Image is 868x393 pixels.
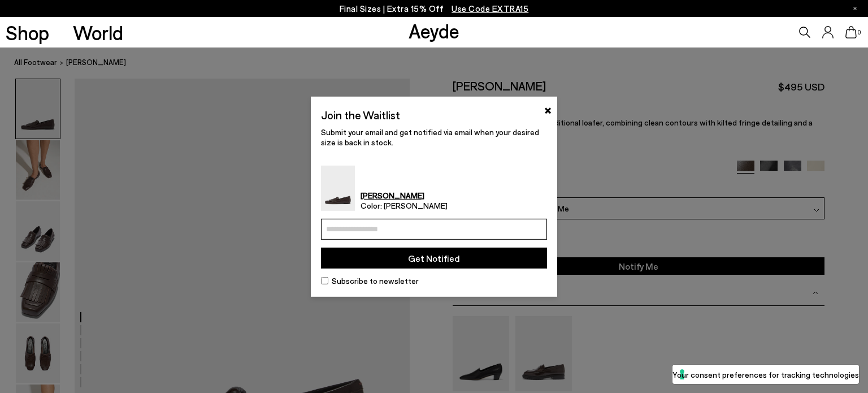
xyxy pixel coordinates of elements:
[544,102,552,115] button: ×
[361,201,448,211] span: Color: [PERSON_NAME]
[361,190,448,200] strong: [PERSON_NAME]
[857,29,862,36] span: 0
[321,275,547,287] label: Subscribe to newsletter
[452,3,528,14] span: Navigate to /collections/ss25-final-sizes
[340,2,529,16] p: Final Sizes | Extra 15% Off
[672,369,859,381] label: Your consent preferences for tracking technologies
[409,19,459,42] a: Aeyde
[672,365,859,384] button: Your consent preferences for tracking technologies
[321,106,400,122] h2: Join the Waitlist
[73,23,123,42] a: World
[845,26,857,38] a: 0
[321,166,355,211] img: Belen Tassel Loafers
[321,248,547,269] button: Get Notified
[321,127,547,147] p: Submit your email and get notified via email when your desired size is back in stock.
[321,277,328,284] input: Subscribe to newsletter
[6,23,49,42] a: Shop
